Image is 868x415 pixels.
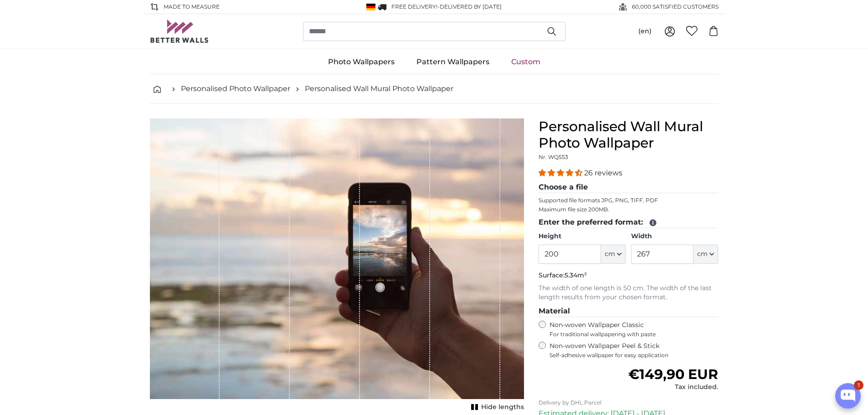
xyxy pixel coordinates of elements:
button: Open chatbox [835,383,861,409]
label: Non-woven Wallpaper Peel & Stick [550,342,719,359]
span: For traditional wallpapering with paste [550,331,719,338]
img: Betterwalls [150,20,209,43]
label: Height [539,232,626,241]
span: Self-adhesive wallpaper for easy application [550,352,719,359]
a: Pattern Wallpapers [406,50,500,74]
button: (en) [631,23,659,40]
div: 1 of 1 [150,118,524,414]
p: Supported file formats JPG, PNG, TIFF, PDF [539,197,719,204]
h1: Personalised Wall Mural Photo Wallpaper [539,118,719,151]
p: Surface: [539,271,719,280]
p: Delivery by DHL Parcel [539,399,719,406]
legend: Material [539,306,719,317]
p: The width of one length is 50 cm. The width of the last length results from your chosen format. [539,284,719,302]
div: 1 [854,380,863,390]
span: 5.34m² [565,271,587,279]
button: cm [693,245,718,264]
img: Germany [366,4,375,10]
span: Made to Measure [164,3,220,11]
span: 26 reviews [584,169,622,177]
legend: Choose a file [539,182,719,193]
button: Hide lengths [468,401,524,414]
p: Maximum file size 200MB. [539,206,719,213]
nav: breadcrumbs [150,74,719,104]
label: Width [631,232,718,241]
span: 60,000 SATISFIED CUSTOMERS [632,3,719,11]
a: Photo Wallpapers [317,50,406,74]
button: cm [601,245,626,264]
span: Hide lengths [481,403,524,412]
span: 4.54 stars [539,169,584,177]
a: Custom [500,50,551,74]
span: Delivered by [DATE] [440,3,502,10]
span: €149,90 EUR [628,366,718,383]
legend: Enter the preferred format: [539,217,719,228]
span: cm [697,250,708,259]
span: Nr. WQ553 [539,154,568,160]
a: Personalised Photo Wallpaper [181,83,290,94]
span: - [437,3,502,10]
span: FREE delivery! [391,3,437,10]
div: Tax included. [628,383,718,392]
span: cm [605,250,615,259]
label: Non-woven Wallpaper Classic [550,321,719,338]
a: Personalised Wall Mural Photo Wallpaper [305,83,453,94]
